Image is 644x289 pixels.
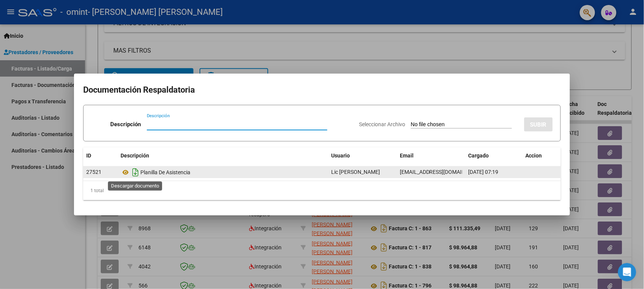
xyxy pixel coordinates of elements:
[618,263,636,281] iframe: Intercom live chat
[524,117,553,132] button: SUBIR
[400,153,414,159] span: Email
[469,169,499,175] span: [DATE] 07:19
[359,121,405,127] span: Seleccionar Archivo
[469,153,489,159] span: Cargado
[118,148,328,164] datatable-header-cell: Descripción
[530,121,547,128] span: SUBIR
[331,153,350,159] span: Usuario
[110,120,141,129] p: Descripción
[526,153,542,159] span: Accion
[83,148,118,164] datatable-header-cell: ID
[83,181,561,200] div: 1 total
[121,166,325,178] div: Planilla De Asistencia
[465,148,523,164] datatable-header-cell: Cargado
[397,148,465,164] datatable-header-cell: Email
[86,169,101,175] span: 27521
[523,148,561,164] datatable-header-cell: Accion
[121,153,149,159] span: Descripción
[83,83,561,97] h2: Documentación Respaldatoria
[331,169,380,175] span: Lic [PERSON_NAME]
[86,153,91,159] span: ID
[130,166,140,178] i: Descargar documento
[328,148,397,164] datatable-header-cell: Usuario
[400,169,485,175] span: [EMAIL_ADDRESS][DOMAIN_NAME]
